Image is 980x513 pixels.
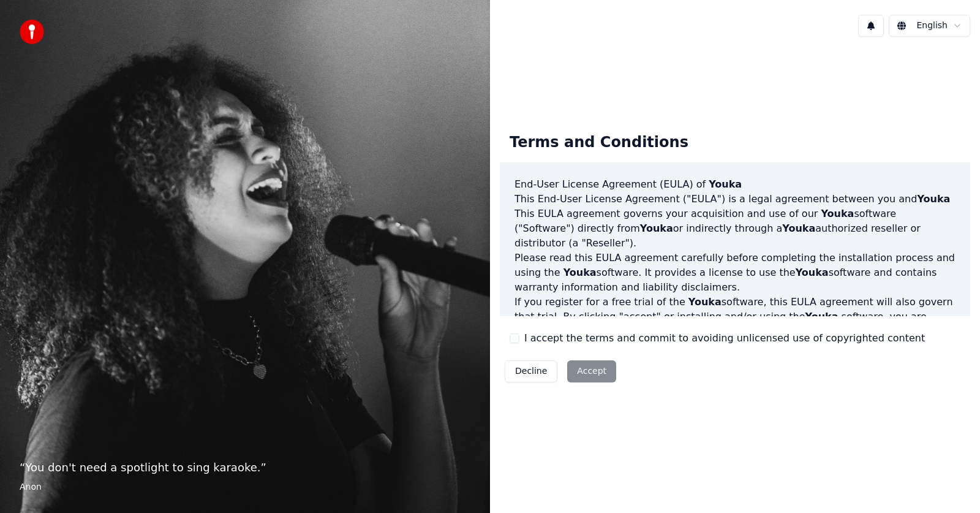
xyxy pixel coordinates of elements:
span: Youka [640,222,673,234]
span: Youka [917,193,950,205]
p: This End-User License Agreement ("EULA") is a legal agreement between you and [514,192,956,207]
p: If you register for a free trial of the software, this EULA agreement will also govern that trial... [514,295,956,354]
h3: End-User License Agreement (EULA) of [514,177,956,192]
span: Youka [563,267,597,278]
p: Please read this EULA agreement carefully before completing the installation process and using th... [514,251,956,295]
span: Youka [796,267,829,278]
img: youka [20,20,44,44]
div: Terms and Conditions [500,123,698,162]
label: I accept the terms and commit to avoiding unlicensed use of copyrighted content [524,331,925,346]
p: “ You don't need a spotlight to sing karaoke. ” [20,459,470,476]
span: Youka [688,296,722,308]
button: Decline [505,360,557,382]
span: Youka [805,311,839,322]
span: Youka [782,222,815,234]
span: Youka [709,178,742,190]
span: Youka [821,208,854,219]
footer: Anon [20,481,470,493]
p: This EULA agreement governs your acquisition and use of our software ("Software") directly from o... [514,207,956,251]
